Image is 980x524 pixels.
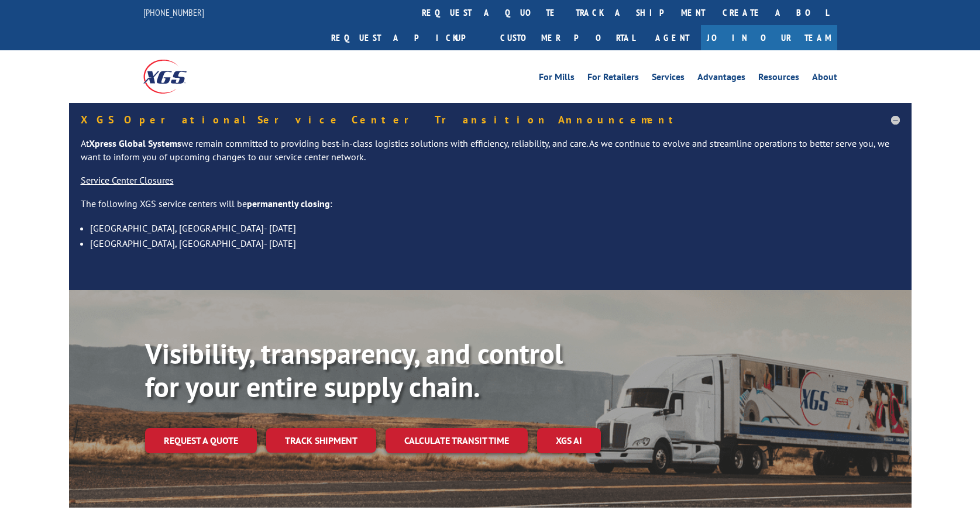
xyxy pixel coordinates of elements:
a: Request a quote [145,428,257,453]
a: Agent [644,25,701,50]
a: Services [652,73,685,85]
b: Visibility, transparency, and control for your entire supply chain. [145,335,563,405]
a: About [812,73,837,85]
strong: permanently closing [247,198,330,209]
p: The following XGS service centers will be : [81,197,900,220]
strong: Xpress Global Systems [89,137,181,149]
a: For Retailers [587,73,639,85]
h5: XGS Operational Service Center Transition Announcement [81,115,900,125]
a: Track shipment [266,428,376,453]
a: Calculate transit time [386,428,528,453]
a: XGS AI [537,428,601,453]
a: [PHONE_NUMBER] [143,6,204,18]
a: Resources [758,73,799,85]
a: Join Our Team [701,25,837,50]
li: [GEOGRAPHIC_DATA], [GEOGRAPHIC_DATA]- [DATE] [90,236,900,251]
u: Service Center Closures [81,174,174,186]
p: At we remain committed to providing best-in-class logistics solutions with efficiency, reliabilit... [81,137,900,174]
a: Customer Portal [491,25,644,50]
a: For Mills [539,73,575,85]
a: Request a pickup [322,25,491,50]
a: Advantages [697,73,745,85]
li: [GEOGRAPHIC_DATA], [GEOGRAPHIC_DATA]- [DATE] [90,220,900,236]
